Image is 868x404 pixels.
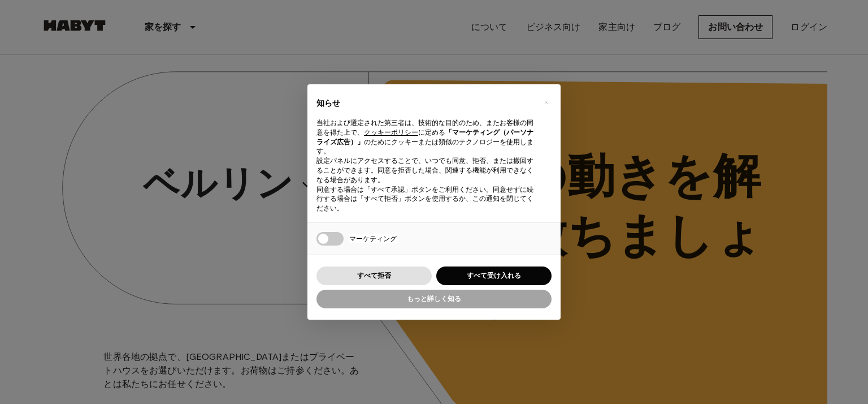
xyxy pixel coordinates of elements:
font: すべて受け入れる [467,271,521,280]
font: 知らせ [316,98,340,108]
button: この通知を閉じる [537,93,555,111]
font: × [544,96,548,109]
font: もっと詳しく知る [407,294,461,303]
font: のためにクッキーまたは類似のテクノロジーを使用します。 [316,137,533,156]
font: に定める [418,128,445,136]
button: すべて受け入れる [436,267,552,285]
font: 「マーケティング（パーソナライズ広告）」 [316,128,533,146]
button: すべて拒否 [316,267,432,285]
font: すべて拒否 [357,271,391,280]
font: マーケティング [349,234,397,243]
a: クッキーポリシー [364,128,418,136]
button: もっと詳しく知る [316,290,552,308]
font: 設定パネルにアクセスすることで、いつでも同意、拒否、または撤回することができます。同意を拒否した場合、関連する機能が利用できなくなる場合があります。 [316,156,533,184]
font: 当社および選定された第三者は、技術的な目的のため、またお客様の同意を得た上で、 [316,118,533,136]
font: 同意する場合は「すべて承認」ボタンをご利用ください。同意せずに続行する場合は「すべて拒否」ボタンを使用するか、この通知を閉じてください。 [316,185,533,213]
font: クッキーポリシー [364,128,418,136]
